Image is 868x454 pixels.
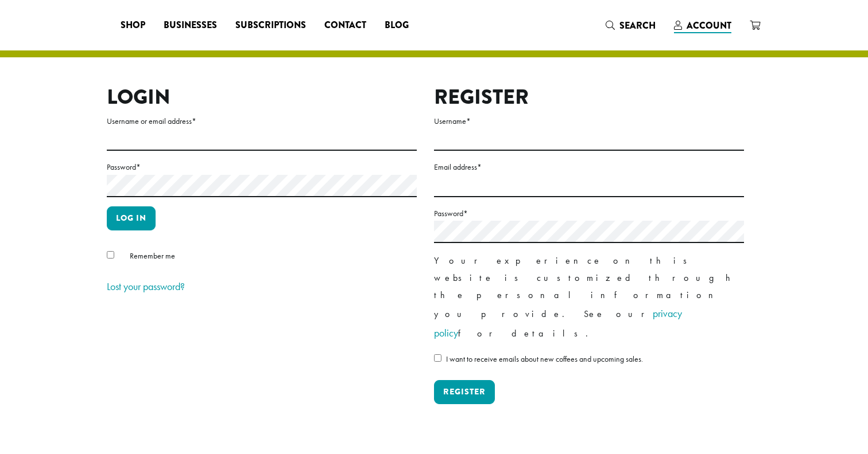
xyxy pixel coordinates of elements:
a: Shop [111,16,154,34]
h2: Login [107,85,417,109]
button: Register [434,380,495,404]
span: Search [619,19,656,32]
a: Search [596,16,665,35]
span: Contact [324,18,366,33]
span: Shop [121,18,145,33]
h2: Register [434,85,744,109]
label: Username or email address [107,114,417,128]
span: I want to receive emails about new coffees and upcoming sales. [446,354,643,364]
a: privacy policy [434,307,682,339]
label: Email address [434,160,744,174]
span: Businesses [164,18,217,33]
input: I want to receive emails about new coffees and upcoming sales. [434,354,441,362]
a: Lost your password? [107,280,185,293]
span: Subscriptions [235,18,306,33]
span: Blog [385,18,409,33]
button: Log in [107,206,156,230]
label: Password [434,206,744,221]
span: Remember me [130,251,175,261]
label: Username [434,114,744,128]
p: Your experience on this website is customized through the personal information you provide. See o... [434,252,744,343]
span: Account [687,19,731,32]
label: Password [107,160,417,174]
